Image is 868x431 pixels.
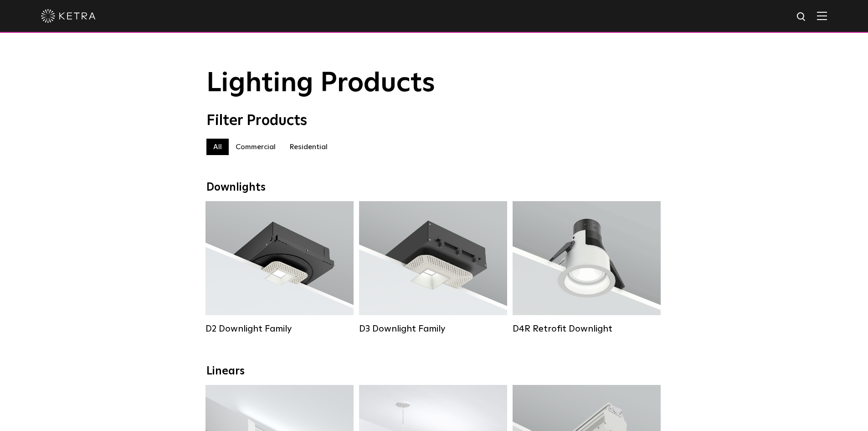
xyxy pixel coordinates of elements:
[513,323,661,334] div: D4R Retrofit Downlight
[206,139,229,155] label: All
[205,201,354,334] a: D2 Downlight Family Lumen Output:1200Colors:White / Black / Gloss Black / Silver / Bronze / Silve...
[206,365,662,378] div: Linears
[796,11,807,23] img: search icon
[513,201,661,334] a: D4R Retrofit Downlight Lumen Output:800Colors:White / BlackBeam Angles:15° / 25° / 40° / 60°Watta...
[206,70,435,97] span: Lighting Products
[41,9,96,23] img: ketra-logo-2019-white
[817,11,827,20] img: Hamburger%20Nav.svg
[206,112,662,130] div: Filter Products
[229,139,282,155] label: Commercial
[205,323,354,334] div: D2 Downlight Family
[359,323,507,334] div: D3 Downlight Family
[359,201,507,334] a: D3 Downlight Family Lumen Output:700 / 900 / 1100Colors:White / Black / Silver / Bronze / Paintab...
[206,181,662,194] div: Downlights
[282,139,334,155] label: Residential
